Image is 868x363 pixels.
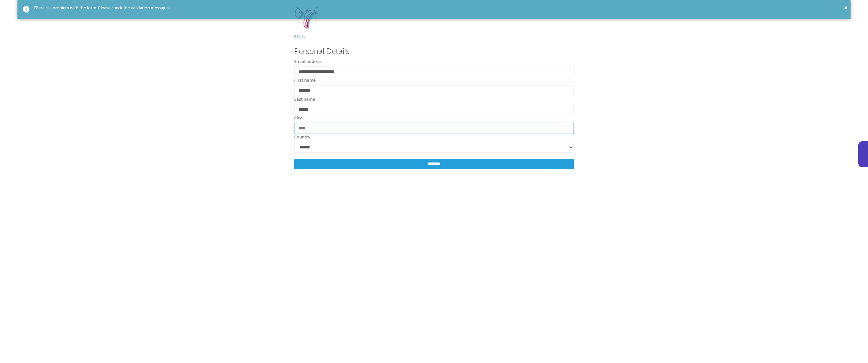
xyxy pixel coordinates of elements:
[294,58,322,65] label: Email address
[294,47,574,55] h3: Personal Details
[294,77,315,84] label: First name
[844,3,848,13] button: ×
[34,5,846,11] div: There is a problem with the form. Please check the validation messages.
[294,96,315,103] label: Last name
[294,115,302,121] label: City
[294,134,310,140] label: Country
[294,34,306,40] a: Back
